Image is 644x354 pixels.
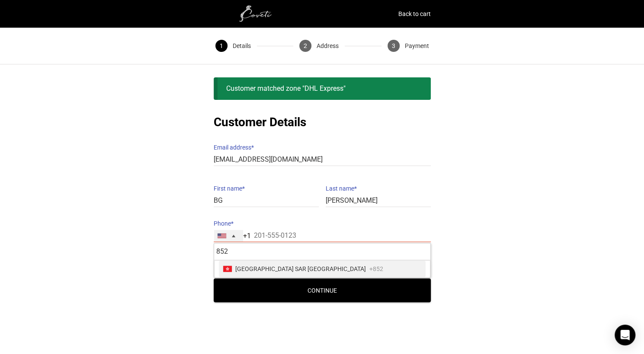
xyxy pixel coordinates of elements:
span: [GEOGRAPHIC_DATA] SAR [GEOGRAPHIC_DATA] [235,263,366,275]
div: Open Intercom Messenger [615,325,635,345]
label: Email address [214,141,431,153]
h2: Customer Details [214,114,431,131]
span: Phone is a required field. [214,242,279,254]
span: 3 [388,40,400,52]
label: Last name [326,182,431,195]
label: Phone [214,217,431,230]
span: Address [317,40,339,52]
ul: List of countries [214,260,430,277]
button: Selected country [214,230,251,242]
button: 1 Details [209,28,257,64]
span: Details [233,40,251,52]
div: Customer matched zone "DHL Express" [214,77,431,100]
label: First name [214,182,319,195]
a: Back to cart [398,8,431,20]
input: Search [214,243,430,260]
span: +852 [369,263,383,275]
input: 201-555-0123 [214,230,431,242]
div: +1 [243,229,251,243]
span: Payment [405,40,429,52]
button: Continue [214,278,431,302]
button: 2 Address [293,28,345,64]
button: 3 Payment [381,28,435,64]
span: 2 [299,40,311,52]
img: white1.png [214,5,300,22]
span: 1 [215,40,227,52]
